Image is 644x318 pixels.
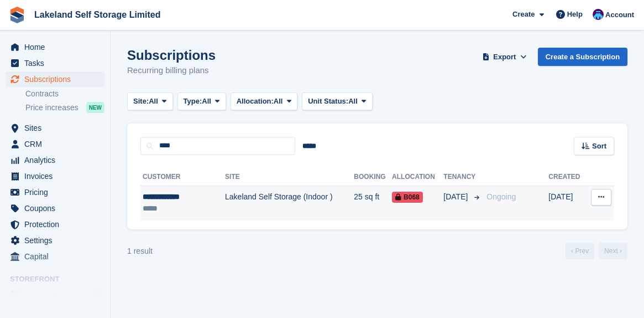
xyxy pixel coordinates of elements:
[24,288,91,303] span: Booking Portal
[24,39,91,55] span: Home
[231,93,298,111] button: Allocation: All
[443,191,470,203] span: [DATE]
[548,168,586,186] th: Created
[133,96,149,107] span: Site:
[24,249,91,264] span: Capital
[6,201,104,216] a: menu
[30,6,165,24] a: Lakeland Self Storage Limited
[6,184,104,200] a: menu
[392,168,443,186] th: Allocation
[480,48,529,66] button: Export
[548,186,586,220] td: [DATE]
[91,289,104,302] a: Preview store
[348,96,358,107] span: All
[25,101,104,114] a: Price increases NEW
[140,168,225,186] th: Customer
[24,55,91,71] span: Tasks
[6,39,104,55] a: menu
[538,48,627,66] a: Create a Subscription
[10,274,110,285] span: Storefront
[184,96,202,107] span: Type:
[24,152,91,168] span: Analytics
[86,102,104,113] div: NEW
[6,152,104,168] a: menu
[177,93,226,111] button: Type: All
[24,71,91,87] span: Subscriptions
[512,9,535,20] span: Create
[392,192,423,203] span: B068
[6,249,104,264] a: menu
[593,9,604,20] img: David Dickson
[24,120,91,136] span: Sites
[25,102,78,113] span: Price increases
[6,217,104,232] a: menu
[563,243,630,259] nav: Page
[127,64,216,77] p: Recurring billing plans
[24,233,91,248] span: Settings
[493,52,516,63] span: Export
[274,96,283,107] span: All
[24,217,91,232] span: Protection
[6,136,104,152] a: menu
[6,233,104,248] a: menu
[202,96,211,107] span: All
[6,168,104,184] a: menu
[592,141,606,152] span: Sort
[308,96,348,107] span: Unit Status:
[6,71,104,87] a: menu
[9,7,25,23] img: stora-icon-8386f47178a22dfd0bd8f6a31ec36ba5ce8667c1dd55bd0f319d3a0aa187defe.svg
[127,48,216,63] h1: Subscriptions
[24,184,91,200] span: Pricing
[24,201,91,216] span: Coupons
[302,93,372,111] button: Unit Status: All
[6,120,104,136] a: menu
[225,168,354,186] th: Site
[599,243,627,259] a: Next
[6,288,104,303] a: menu
[567,9,583,20] span: Help
[6,55,104,71] a: menu
[237,96,274,107] span: Allocation:
[225,186,354,220] td: Lakeland Self Storage (Indoor )
[443,168,482,186] th: Tenancy
[354,186,392,220] td: 25 sq ft
[605,9,634,20] span: Account
[24,168,91,184] span: Invoices
[354,168,392,186] th: Booking
[486,192,516,201] span: Ongoing
[127,93,173,111] button: Site: All
[24,136,91,152] span: CRM
[127,245,153,257] div: 1 result
[25,89,104,99] a: Contracts
[566,243,594,259] a: Previous
[149,96,158,107] span: All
